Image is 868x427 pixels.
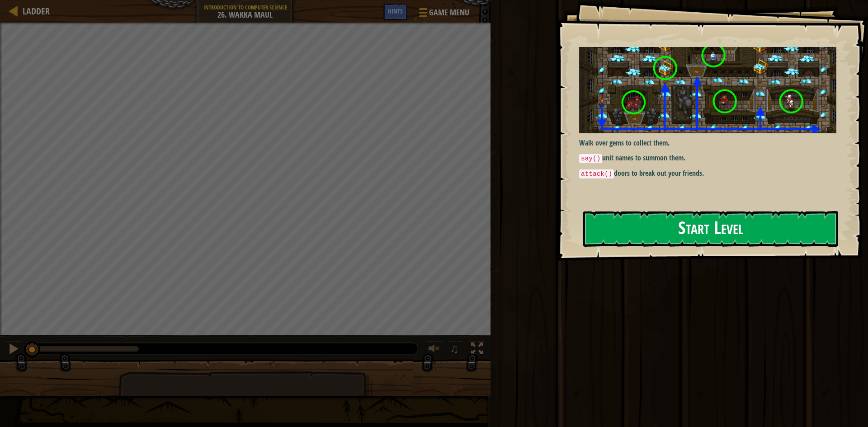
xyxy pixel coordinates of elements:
[579,154,602,163] code: say()
[412,4,475,25] button: Game Menu
[579,168,843,179] p: doors to break out your friends.
[579,138,843,148] p: Walk over gems to collect them.
[23,5,50,17] span: Ladder
[579,153,843,164] p: unit names to summon them.
[388,7,403,15] span: Hints
[579,169,614,178] code: attack()
[450,342,459,356] span: ♫
[429,7,469,19] span: Game Menu
[583,211,838,247] button: Start Level
[425,341,443,359] button: Adjust volume
[448,341,463,359] button: ♫
[18,5,50,17] a: Ladder
[5,341,23,359] button: Ctrl + P: Pause
[468,341,486,359] button: Toggle fullscreen
[579,47,843,133] img: Wakka maul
